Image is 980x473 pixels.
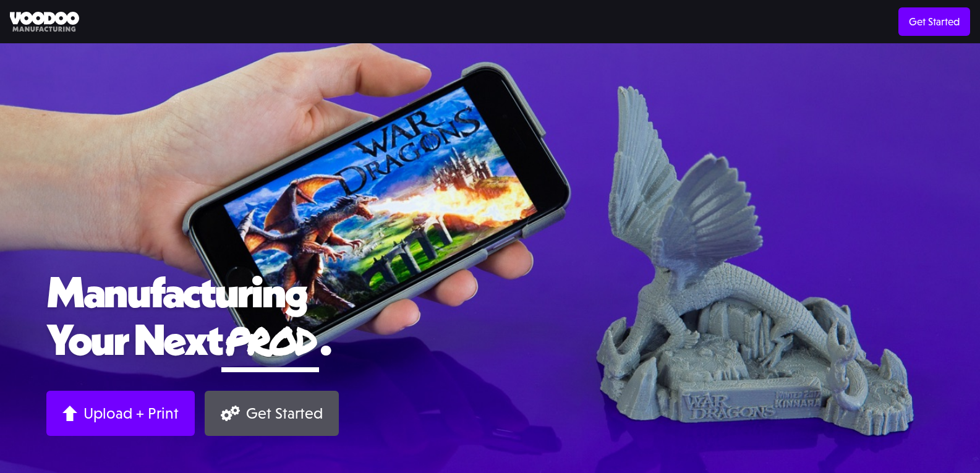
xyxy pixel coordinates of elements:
a: Get Started [205,391,339,436]
h1: Manufacturing Your Next . [46,268,934,372]
img: Gears [221,406,240,421]
div: Upload + Print [83,404,179,423]
img: Voodoo Manufacturing logo [10,12,79,32]
img: Arrow up [62,406,77,421]
a: Upload + Print [46,391,195,436]
span: prod [221,313,319,367]
div: Get Started [246,404,323,423]
a: Get Started [898,7,970,36]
